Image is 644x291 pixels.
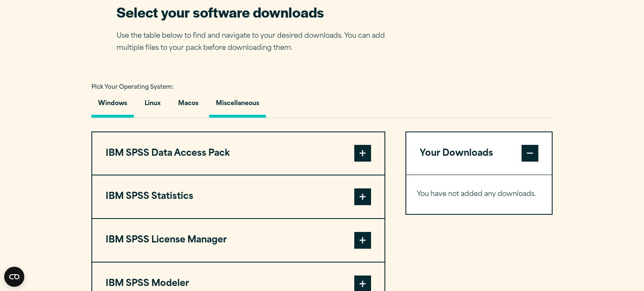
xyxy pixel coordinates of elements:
[91,85,174,90] span: Pick Your Operating System:
[91,94,134,118] button: Windows
[4,267,24,287] button: Open CMP widget
[209,94,266,118] button: Miscellaneous
[171,94,205,118] button: Macos
[92,175,384,218] button: IBM SPSS Statistics
[406,132,552,175] button: Your Downloads
[117,30,397,54] p: Use the table below to find and navigate to your desired downloads. You can add multiple files to...
[117,3,397,21] h2: Select your software downloads
[406,175,552,214] div: Your Downloads
[138,94,167,118] button: Linux
[92,219,384,262] button: IBM SPSS License Manager
[92,132,384,175] button: IBM SPSS Data Access Pack
[417,188,541,201] p: You have not added any downloads.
